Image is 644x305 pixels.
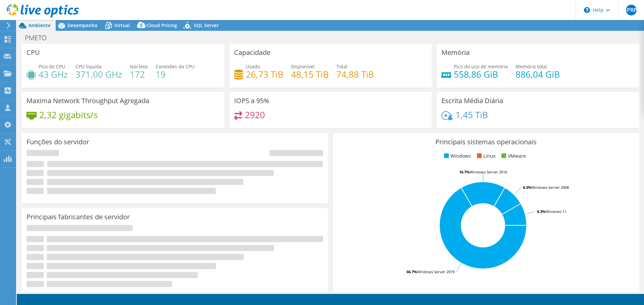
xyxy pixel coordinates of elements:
[516,63,547,70] span: Memória total
[26,213,130,221] h3: Principais fabricantes de servidor
[39,63,65,70] span: Pico de CPU
[75,63,102,70] span: CPU líquida
[417,269,454,274] tspan: Windows Server 2019
[407,269,417,274] tspan: 66.7%
[194,22,219,28] span: SQL Server
[584,7,590,13] svg: \n
[246,63,260,70] span: Usado
[626,5,637,15] span: JPRP
[67,22,98,28] span: Desempenho
[500,152,526,160] li: VMware
[454,63,508,70] span: Pico do uso de memória
[147,22,177,28] span: Cloud Pricing
[246,71,283,78] h4: 26,73 TiB
[545,209,567,214] tspan: Windows 11
[234,97,269,104] h3: IOPS a 95%
[470,169,507,174] tspan: Windows Server 2016
[336,71,374,78] h4: 74,88 TiB
[26,97,149,104] h3: Maxima Network Throughput Agregada
[29,22,51,28] span: Ambiente
[234,49,270,56] h3: Capacidade
[475,152,495,160] li: Linux
[336,63,347,70] span: Total
[537,209,545,214] tspan: 8.3%
[523,185,531,190] tspan: 8.3%
[130,63,148,70] span: Núcleos
[26,49,40,56] h3: CPU
[516,71,560,78] h4: 886,04 GiB
[39,71,68,78] h4: 43 GHz
[455,111,488,119] h4: 1,45 TiB
[291,63,315,70] span: Disponível
[22,34,57,42] h1: PMETO
[245,111,265,119] h4: 2920
[441,49,470,56] h3: Memória
[531,185,569,190] tspan: Windows Server 2008
[75,71,122,78] h4: 371,00 GHz
[459,169,470,174] tspan: 16.7%
[130,71,148,78] h4: 172
[441,97,503,104] h3: Escrita Média Diária
[39,111,98,119] h4: 2,32 gigabits/s
[338,138,634,146] h3: Principais sistemas operacionais
[454,71,508,78] h4: 558,86 GiB
[114,22,130,28] span: Virtual
[442,152,471,160] li: Windows
[291,71,329,78] h4: 48,15 TiB
[156,63,195,70] span: Conexões da CPU
[26,138,89,146] h3: Funções do servidor
[156,71,195,78] h4: 19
